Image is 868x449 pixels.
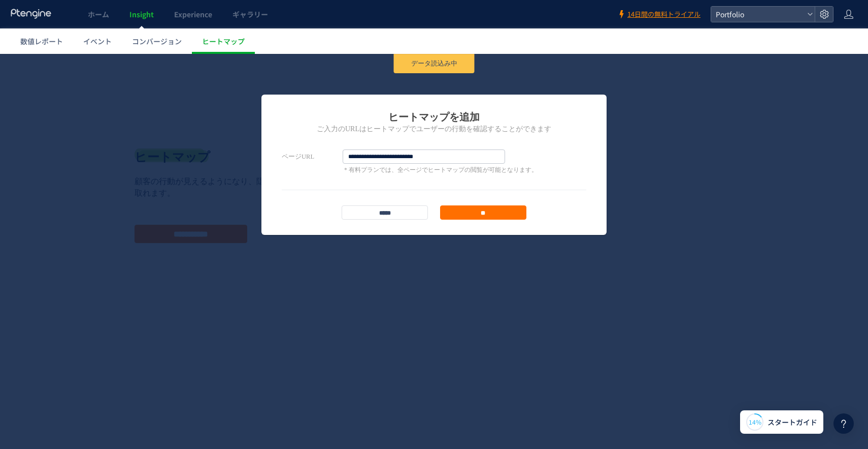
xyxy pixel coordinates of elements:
span: 14日間の無料トライアル [627,10,700,19]
span: ギャラリー [232,9,268,19]
a: 14日間の無料トライアル [617,10,700,19]
span: Insight [129,9,154,19]
span: ホーム [88,9,109,19]
span: コンバージョン [132,36,182,46]
span: Portfolio [713,7,803,22]
span: スタートガイド [767,417,817,428]
span: 14% [749,417,761,426]
span: Experience [174,9,212,19]
h1: ヒートマップを追加 [282,56,586,70]
span: 数値レポート [20,36,63,46]
span: イベント [83,36,112,46]
span: ヒートマップ [202,36,245,46]
label: ページURL [282,96,343,110]
h2: ご入力のURLはヒートマップでユーザーの行動を確認することができます [282,70,586,80]
p: ＊有料プランでは、全ページでヒートマップの閲覧が可能となります。 [343,112,538,121]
